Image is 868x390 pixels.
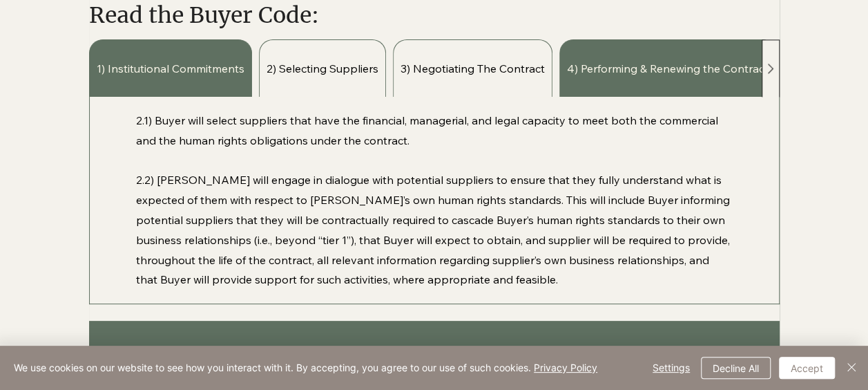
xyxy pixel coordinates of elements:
[701,357,771,379] button: Decline All
[267,61,378,76] span: 2) Selecting Suppliers
[14,362,597,374] span: We use cookies on our website to see how you interact with it. By accepting, you agree to our use...
[843,357,860,379] button: Close
[136,170,731,290] p: 2.2) [PERSON_NAME] will engage in dialogue with potential suppliers to ensure that they fully und...
[136,111,731,151] p: 2.1) Buyer will select suppliers that have the financial, managerial, and legal capacity to meet ...
[779,357,835,379] button: Accept
[97,61,244,76] span: 1) Institutional Commitments
[534,362,597,373] a: Privacy Policy
[843,359,860,375] img: Close
[401,61,545,76] span: 3) Negotiating The Contract
[653,357,690,378] span: Settings
[567,61,769,76] span: 4) Performing & Renewing the Contract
